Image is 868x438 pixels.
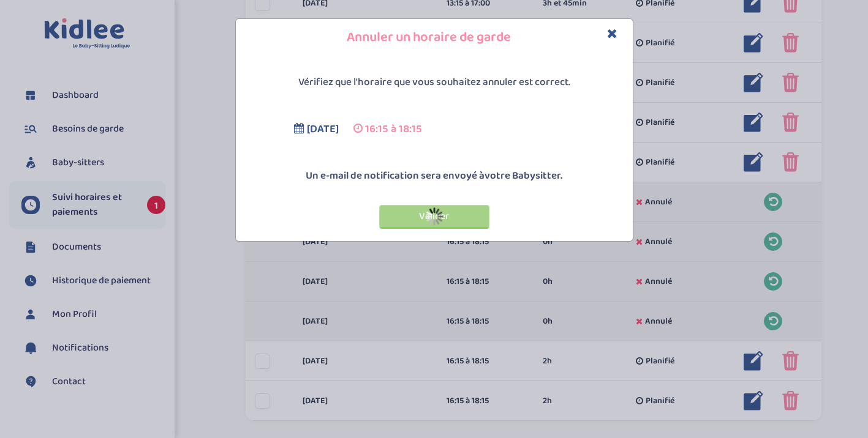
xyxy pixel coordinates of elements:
span: [DATE] [307,121,339,138]
span: votre Babysitter. [485,168,562,184]
img: loader_sticker.gif [425,207,443,226]
span: 16:15 à 18:15 [365,121,422,138]
button: Close [607,27,617,41]
p: Vérifiez que l'horaire que vous souhaitez annuler est correct. [239,75,630,91]
h4: Annuler un horaire de garde [245,28,624,47]
p: Un e-mail de notification sera envoyé à [239,168,630,184]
